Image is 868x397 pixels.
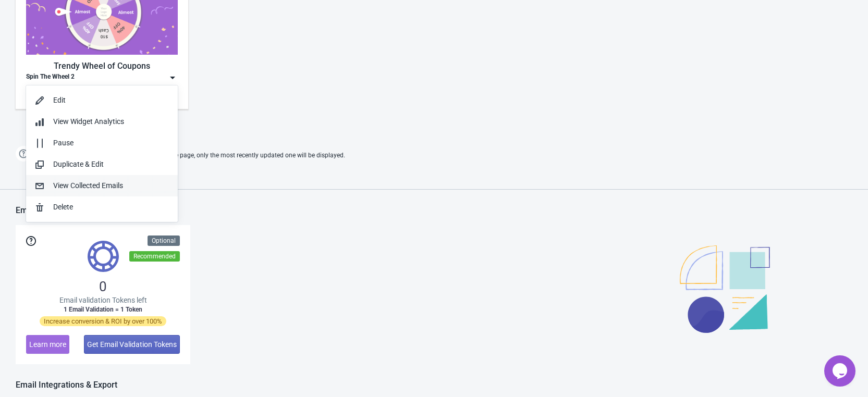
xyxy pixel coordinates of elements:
[26,72,75,83] div: Spin The Wheel 2
[53,180,169,191] div: View Collected Emails
[26,90,178,111] button: Edit
[53,95,169,106] div: Edit
[680,245,770,333] img: illustration.svg
[16,146,31,162] img: help.png
[129,251,180,262] div: Recommended
[167,72,178,83] img: dropdown.png
[26,132,178,154] button: Pause
[88,241,119,272] img: tokens.svg
[26,335,69,354] button: Learn more
[84,335,180,354] button: Get Email Validation Tokens
[26,60,178,72] div: Trendy Wheel of Coupons
[26,175,178,196] button: View Collected Emails
[53,202,169,213] div: Delete
[87,340,177,349] span: Get Email Validation Tokens
[40,316,166,326] span: Increase conversion & ROI by over 100%
[26,111,178,132] button: View Widget Analytics
[53,117,124,126] span: View Widget Analytics
[29,340,66,349] span: Learn more
[99,278,107,295] span: 0
[824,355,858,387] iframe: chat widget
[64,305,142,314] span: 1 Email Validation = 1 Token
[36,147,345,164] span: If two Widgets are enabled and targeting the same page, only the most recently updated one will b...
[53,138,169,148] div: Pause
[26,154,178,175] button: Duplicate & Edit
[26,196,178,218] button: Delete
[148,235,180,246] div: Optional
[59,295,147,305] span: Email validation Tokens left
[53,159,169,170] div: Duplicate & Edit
